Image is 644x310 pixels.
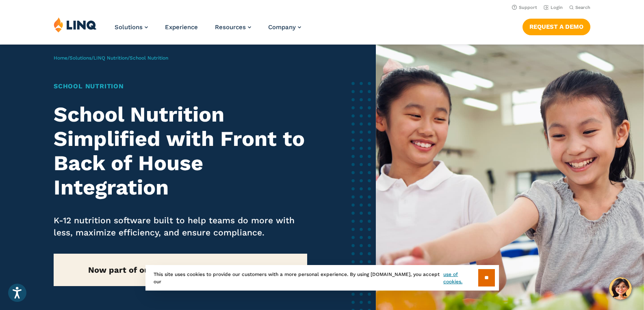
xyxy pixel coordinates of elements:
span: School Nutrition [130,55,168,61]
span: Resources [215,24,246,31]
button: Open Search Bar [569,4,590,11]
span: Solutions [115,24,143,31]
p: K-12 nutrition software built to help teams do more with less, maximize efficiency, and ensure co... [54,214,308,239]
span: Search [575,5,590,10]
a: Home [54,55,67,61]
span: Company [268,24,296,31]
h2: School Nutrition Simplified with Front to Back of House Integration [54,103,308,199]
span: / / / [54,55,168,61]
a: LINQ Nutrition [93,55,128,61]
a: Support [512,5,537,10]
h1: School Nutrition [54,81,308,91]
a: Request a Demo [523,19,590,35]
nav: Button Navigation [523,17,590,35]
a: Login [544,5,563,10]
a: Solutions [115,24,148,31]
nav: Primary Navigation [115,17,301,44]
a: Solutions [69,55,91,61]
img: LINQ | K‑12 Software [54,17,97,32]
a: Resources [215,24,251,31]
a: use of cookies. [443,271,478,285]
div: This site uses cookies to provide our customers with a more personal experience. By using [DOMAIN... [145,265,499,291]
a: Experience [165,24,198,31]
a: Company [268,24,301,31]
strong: Now part of our new [88,265,273,275]
button: Hello, have a question? Let’s chat. [609,277,632,300]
